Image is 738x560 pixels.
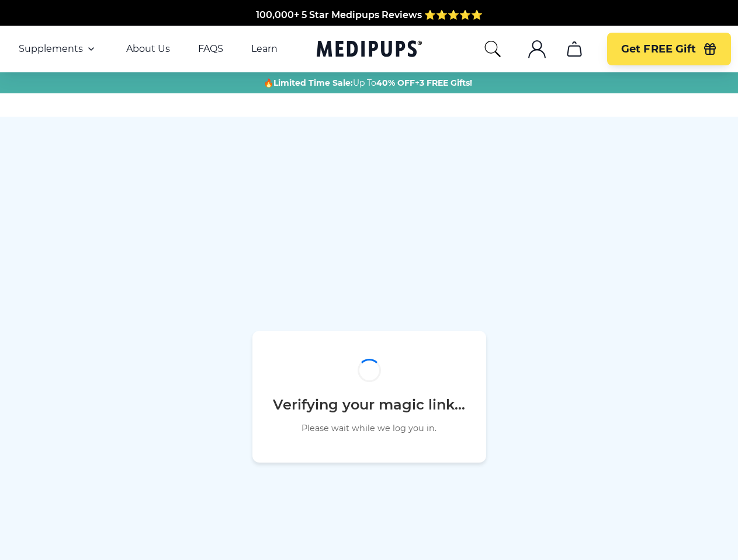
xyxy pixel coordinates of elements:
button: account [523,35,551,63]
p: Please wait while we log you in. [302,422,436,434]
h2: Verifying your magic link... [273,396,465,413]
a: FAQS [198,43,223,55]
a: Medipups [317,38,422,62]
button: Get FREE Gift [607,33,731,65]
span: Supplements [19,43,83,55]
button: Supplements [19,42,98,56]
span: Made In The [GEOGRAPHIC_DATA] from domestic & globally sourced ingredients [175,9,563,20]
a: About Us [126,43,170,55]
span: 🔥 Up To + [264,77,472,89]
button: search [483,40,502,58]
button: cart [560,35,588,63]
span: Get FREE Gift [621,43,696,56]
a: Learn [251,43,278,55]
